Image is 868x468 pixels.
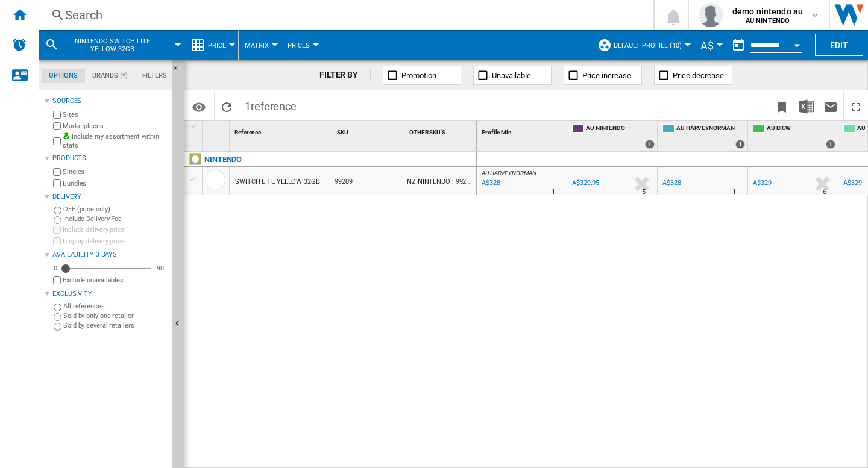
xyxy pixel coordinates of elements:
div: Delivery Time : 6 days [823,186,826,198]
div: Products [52,154,167,163]
label: Marketplaces [63,122,167,131]
div: Delivery Time : 1 day [732,186,736,198]
b: AU NINTENDO [746,17,790,25]
button: Hide [172,60,186,82]
span: Prices [288,42,310,49]
md-tab-item: Filters [135,69,174,83]
button: Reload [215,92,239,120]
span: Price increase [582,71,631,80]
div: A$329 [751,177,772,189]
div: AU BIGW 1 offers sold by AU BIGW [750,121,838,151]
div: A$329.95 [572,179,599,187]
div: A$329 [843,179,862,187]
button: Default profile (10) [614,30,688,60]
div: 1 offers sold by AU NINTENDO [645,140,655,149]
span: NINTENDO SWITCH LITE YELLOW 32GB [64,37,161,53]
button: Download in Excel [794,92,819,120]
div: 0 [51,264,60,273]
span: AU HARVEYNORMAN [482,170,536,176]
button: A$ [700,30,720,60]
input: Include delivery price [53,226,61,234]
button: Price [208,30,232,60]
div: Availability 3 Days [52,250,167,260]
label: Display delivery price [63,237,167,246]
span: Unavailable [492,71,531,80]
img: excel-24x24.png [799,99,814,114]
input: Singles [53,168,61,176]
div: Delivery Time : 1 day [552,186,555,198]
div: A$328 [662,179,681,187]
button: Edit [815,34,863,56]
input: Sold by only one retailer [54,313,61,321]
span: 1 [239,92,303,117]
span: AU BIGW [767,124,835,134]
div: Sources [52,96,167,106]
label: Exclude unavailables [63,276,167,285]
button: Bookmark this report [770,92,794,120]
label: Include Delivery Fee [63,214,167,223]
span: Reference [234,129,261,136]
span: demo nintendo au [732,5,803,17]
button: Options [187,96,211,117]
input: Display delivery price [53,276,61,284]
button: Prices [288,30,316,60]
label: Bundles [63,179,167,188]
img: alerts-logo.svg [12,37,27,52]
div: AU NINTENDO 1 offers sold by AU NINTENDO [570,121,657,151]
button: Promotion [383,66,461,85]
div: Delivery Time : 5 days [642,186,646,198]
label: Sold by several retailers [63,321,167,330]
div: Delivery [52,192,167,202]
div: Profile Min Sort None [479,121,567,140]
img: profile.jpg [699,3,723,27]
button: Open calendar [786,33,808,54]
div: 90 [154,264,167,273]
md-tab-item: Options [42,69,85,83]
div: 99209 [332,167,404,195]
input: Bundles [53,179,61,187]
div: Search [65,7,622,23]
div: Sort None [335,121,404,140]
button: Unavailable [473,66,552,85]
div: Price [190,30,232,60]
div: Sort None [205,121,229,140]
div: NZ NINTENDO : 99209,AU NINTENDO : 99209 [404,167,476,195]
div: Sort None [407,121,476,140]
input: Sites [53,111,61,119]
button: Matrix [245,30,275,60]
div: A$329 [841,177,862,189]
span: AU HARVEYNORMAN [676,124,745,134]
md-tab-item: Brands (*) [85,69,135,83]
span: Profile Min [482,129,512,136]
img: mysite-bg-18x18.png [63,132,70,139]
button: Maximize [844,92,868,120]
button: NINTENDO SWITCH LITE YELLOW 32GB [64,30,173,60]
label: Sold by only one retailer [63,311,167,320]
md-menu: Currency [694,30,726,60]
input: Include my assortment within stats [53,134,61,149]
div: A$328 [661,177,681,189]
div: AU HARVEYNORMAN 1 offers sold by AU HARVEYNORMAN [660,121,747,151]
span: AU NINTENDO [586,124,655,134]
button: Price decrease [654,66,732,85]
label: Include delivery price [63,225,167,234]
span: A$ [700,39,714,52]
input: Include Delivery Fee [54,216,61,224]
div: Default profile (10) [597,30,688,60]
div: A$329.95 [570,177,599,189]
label: All references [63,302,167,311]
span: SKU [337,129,348,136]
span: OTHER SKU'S [409,129,445,136]
label: Sites [63,110,167,119]
label: OFF (price only) [63,205,167,214]
span: reference [251,100,297,113]
div: SWITCH LITE YELLOW 32GB [235,168,320,196]
label: Include my assortment within stats [63,132,167,151]
div: Sort None [479,121,567,140]
div: FILTER BY [319,69,371,81]
div: Reference Sort None [232,121,332,140]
